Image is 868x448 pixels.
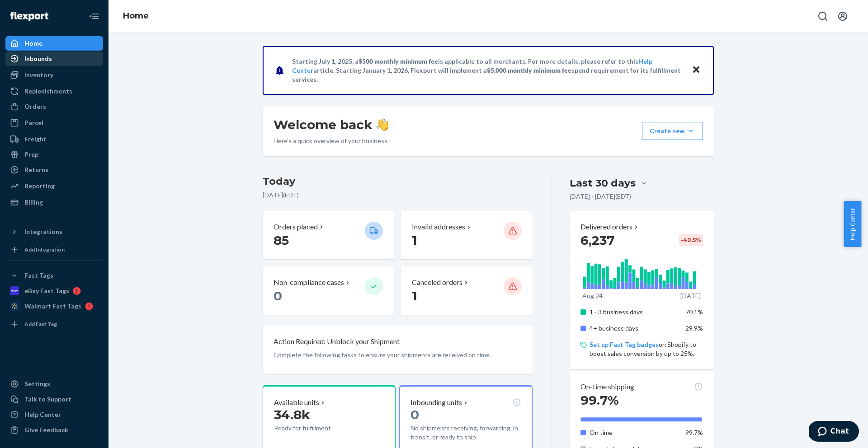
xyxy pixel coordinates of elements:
div: -40.5 % [679,234,703,246]
a: Freight [5,132,103,146]
div: Add Integration [24,246,65,253]
ol: breadcrumbs [116,3,156,29]
p: On-time shipping [580,382,634,392]
span: $5,000 monthly minimum fee [487,66,571,74]
a: Billing [5,195,103,210]
a: Home [123,11,149,21]
div: eBay Fast Tags [24,286,69,295]
a: Settings [5,377,103,391]
iframe: Opens a widget where you can chat to one of our agents [809,421,859,443]
span: 1 [412,288,417,303]
a: Set up Fast Tag badges [590,341,659,348]
button: Invalid addresses 1 [401,211,532,259]
div: Last 30 days [570,176,636,190]
a: Add Fast Tag [5,317,103,331]
div: Integrations [24,227,62,236]
p: [DATE] - [DATE] ( EDT ) [570,192,631,201]
p: Complete the following tasks to ensure your shipments are received on time. [274,350,522,359]
h1: Welcome back [274,117,389,133]
p: 4+ business days [590,324,679,333]
span: 34.8k [274,407,310,422]
p: Non-compliance cases [274,277,344,288]
p: [DATE] ( EDT ) [263,191,533,200]
button: Give Feedback [5,423,103,437]
div: Parcel [24,118,43,127]
p: Action Required: Unblock your Shipment [274,336,400,347]
p: Aug 24 [582,291,603,300]
button: Non-compliance cases 0 [263,266,394,315]
a: Inbounds [5,51,103,66]
a: Home [5,36,103,51]
span: 1 [412,233,417,248]
span: 0 [274,288,282,303]
span: $500 monthly minimum fee [359,57,438,65]
div: Reporting [24,182,55,191]
a: Inventory [5,68,103,82]
p: Orders placed [274,222,318,232]
div: Add Fast Tag [24,320,57,328]
button: Close Navigation [85,7,103,25]
p: No shipments receiving, forwarding, in transit, or ready to ship [410,424,521,442]
a: Prep [5,147,103,162]
a: Reporting [5,179,103,193]
div: Help Center [24,410,61,419]
div: Inbounds [24,54,52,63]
div: Orders [24,102,46,111]
button: Close [690,64,702,77]
a: Parcel [5,116,103,130]
img: Flexport logo [10,12,48,21]
p: Starting July 1, 2025, a is applicable to all merchants. For more details, please refer to this a... [292,57,683,84]
p: Invalid addresses [412,222,465,232]
button: Canceled orders 1 [401,266,532,315]
div: Returns [24,165,48,174]
button: Talk to Support [5,392,103,406]
button: Integrations [5,224,103,239]
p: Here’s a quick overview of your business [274,136,389,145]
button: Help Center [844,201,861,247]
a: Help Center [5,407,103,422]
a: Returns [5,163,103,177]
button: Delivered orders [580,222,640,232]
a: Walmart Fast Tags [5,299,103,313]
span: 99.7% [685,429,703,436]
div: Talk to Support [24,395,71,404]
div: Fast Tags [24,271,53,280]
p: Inbounding units [410,397,462,408]
a: Add Integration [5,243,103,257]
div: Walmart Fast Tags [24,302,81,311]
p: on Shopify to boost sales conversion by up to 25%. [590,340,703,358]
h3: Today [263,174,533,189]
span: 70.1% [685,308,703,316]
p: [DATE] [680,291,701,300]
div: Settings [24,379,50,388]
div: Freight [24,135,47,144]
a: Orders [5,99,103,114]
span: 29.9% [685,324,703,332]
p: Ready for fulfillment [274,424,358,433]
span: 6,237 [580,233,614,248]
div: Give Feedback [24,425,68,434]
div: Billing [24,198,43,207]
a: Replenishments [5,84,103,98]
span: 85 [274,233,289,248]
img: hand-wave emoji [376,118,389,131]
span: 0 [410,407,419,422]
div: Replenishments [24,87,72,96]
p: On time [590,428,679,437]
p: Canceled orders [412,277,462,288]
button: Open Search Box [814,7,832,25]
button: Open account menu [834,7,852,25]
button: Orders placed 85 [263,211,394,259]
p: Available units [274,397,319,408]
button: Create new [642,122,703,140]
div: Inventory [24,70,53,79]
div: Prep [24,150,38,159]
button: Fast Tags [5,268,103,283]
div: Home [24,39,42,48]
a: eBay Fast Tags [5,284,103,298]
span: 99.7% [580,392,619,408]
p: 1 - 3 business days [590,308,679,317]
